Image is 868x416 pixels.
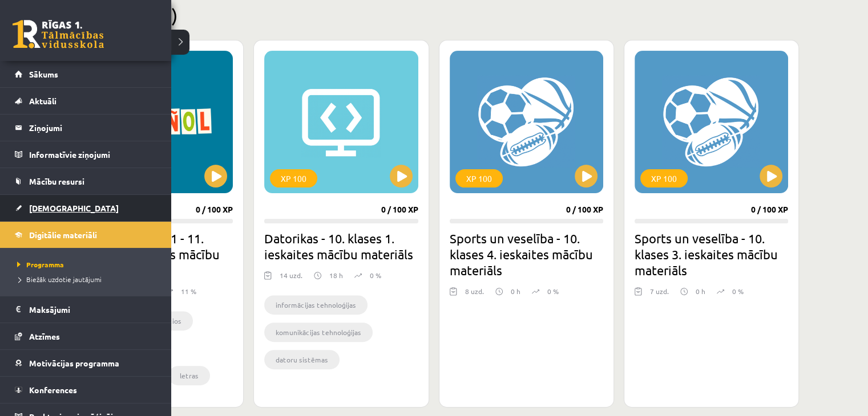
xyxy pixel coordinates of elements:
[264,230,418,262] h2: Datorikas - 10. klases 1. ieskaites mācību materiāls
[29,176,84,186] span: Mācību resursi
[696,286,705,296] p: 0 h
[29,115,157,141] legend: Ziņojumi
[650,286,669,303] div: 7 uzd.
[168,366,210,385] li: letras
[465,286,484,303] div: 8 uzd.
[14,260,64,269] span: Programma
[29,385,77,395] span: Konferences
[15,115,157,141] a: Ziņojumi
[635,230,788,278] h2: Sports un veselība - 10. klases 3. ieskaites mācību materiāls
[181,286,196,296] p: 11 %
[14,259,160,270] a: Programma
[15,61,157,87] a: Sākums
[15,350,157,376] a: Motivācijas programma
[15,222,157,248] a: Digitālie materiāli
[15,377,157,403] a: Konferences
[264,350,340,369] li: datoru sistēmas
[13,20,104,48] a: Rīgas 1. Tālmācības vidusskola
[370,270,381,280] p: 0 %
[14,274,160,284] a: Biežāk uzdotie jautājumi
[15,141,157,168] a: Informatīvie ziņojumi
[29,96,56,106] span: Aktuāli
[547,286,559,296] p: 0 %
[264,295,368,315] li: informācijas tehnoloģijas
[280,270,302,287] div: 14 uzd.
[15,88,157,114] a: Aktuāli
[68,4,799,26] h2: Pieejamie (9)
[15,296,157,323] a: Maksājumi
[15,323,157,349] a: Atzīmes
[29,296,157,323] legend: Maksājumi
[29,230,97,240] span: Digitālie materiāli
[640,169,688,187] div: XP 100
[264,323,373,342] li: komunikācijas tehnoloģijas
[455,169,503,187] div: XP 100
[15,195,157,221] a: [DEMOGRAPHIC_DATA]
[29,141,157,168] legend: Informatīvie ziņojumi
[15,168,157,194] a: Mācību resursi
[29,69,58,79] span: Sākums
[29,203,119,213] span: [DEMOGRAPHIC_DATA]
[329,270,343,280] p: 18 h
[450,230,603,278] h2: Sports un veselība - 10. klases 4. ieskaites mācību materiāls
[29,358,119,368] span: Motivācijas programma
[270,169,317,187] div: XP 100
[511,286,520,296] p: 0 h
[732,286,744,296] p: 0 %
[29,331,60,341] span: Atzīmes
[14,275,102,284] span: Biežāk uzdotie jautājumi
